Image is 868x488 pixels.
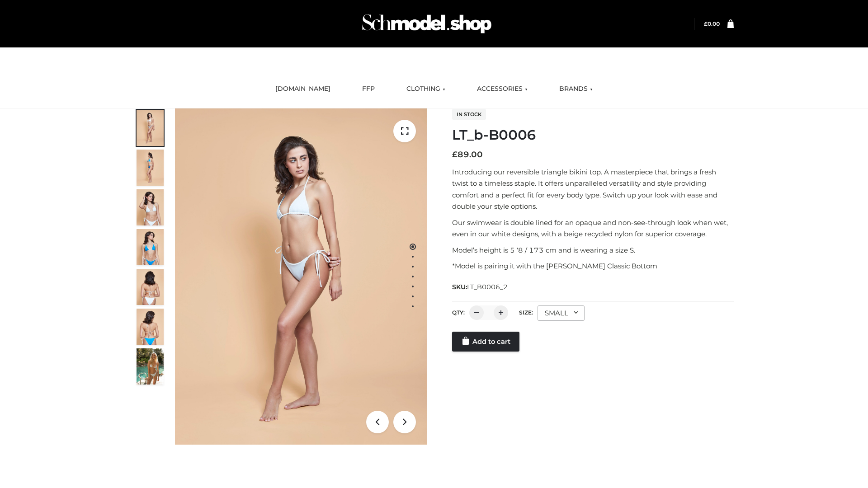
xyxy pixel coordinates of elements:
[137,348,164,385] img: Arieltop_CloudNine_AzureSky2.jpg
[704,20,708,27] span: £
[452,260,734,272] p: *Model is pairing it with the [PERSON_NAME] Classic Bottom
[452,244,734,256] p: Model’s height is 5 ‘8 / 173 cm and is wearing a size S.
[470,79,534,99] a: ACCESSORIES
[175,108,427,445] img: LT_b-B0006
[400,79,452,99] a: CLOTHING
[452,332,519,352] a: Add to cart
[552,79,599,99] a: BRANDS
[137,229,164,265] img: ArielClassicBikiniTop_CloudNine_AzureSky_OW114ECO_4-scaled.jpg
[452,217,734,240] p: Our swimwear is double lined for an opaque and non-see-through look when wet, even in our white d...
[519,309,533,316] label: Size:
[452,127,734,143] h1: LT_b-B0006
[355,79,382,99] a: FFP
[359,6,495,42] img: Schmodel Admin 964
[467,283,508,291] span: LT_B0006_2
[137,309,164,345] img: ArielClassicBikiniTop_CloudNine_AzureSky_OW114ECO_8-scaled.jpg
[538,305,585,321] div: SMALL
[452,282,509,292] span: SKU:
[704,20,720,27] a: £0.00
[452,166,734,212] p: Introducing our reversible triangle bikini top. A masterpiece that brings a fresh twist to a time...
[269,79,337,99] a: [DOMAIN_NAME]
[137,150,164,186] img: ArielClassicBikiniTop_CloudNine_AzureSky_OW114ECO_2-scaled.jpg
[452,150,483,160] bdi: 89.00
[137,189,164,225] img: ArielClassicBikiniTop_CloudNine_AzureSky_OW114ECO_3-scaled.jpg
[452,309,465,316] label: QTY:
[137,269,164,305] img: ArielClassicBikiniTop_CloudNine_AzureSky_OW114ECO_7-scaled.jpg
[452,150,458,160] span: £
[704,20,720,27] bdi: 0.00
[137,110,164,146] img: ArielClassicBikiniTop_CloudNine_AzureSky_OW114ECO_1-scaled.jpg
[452,109,486,120] span: In stock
